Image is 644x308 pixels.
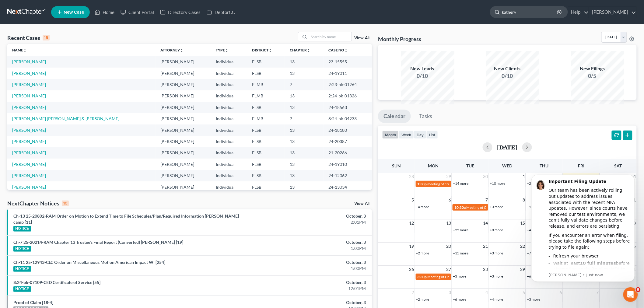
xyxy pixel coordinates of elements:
span: Fri [578,163,584,168]
div: 10 [62,201,69,206]
span: 26 [409,266,415,273]
div: 2:01PM [252,219,366,225]
td: 24-18563 [324,102,372,113]
span: 6 [448,196,452,204]
td: 8:24-bk-04233 [324,113,372,124]
span: 21 [483,243,489,250]
a: Attorneyunfold_more [160,48,184,52]
span: 30 [483,173,489,180]
td: Individual [211,102,247,113]
td: FLSB [247,124,285,136]
div: October, 3 [252,299,366,306]
td: 13 [285,159,324,170]
div: NextChapter Notices [7,200,69,207]
a: +6 more [453,297,466,302]
td: Individual [211,90,247,102]
a: Calendar [378,110,411,123]
a: +4 more [490,297,503,302]
span: Meeting of Creditors for [PERSON_NAME] [PERSON_NAME] [428,275,524,279]
td: [PERSON_NAME] [156,68,211,79]
td: 24-20387 [324,136,372,147]
td: 13 [285,68,324,79]
i: unfold_more [23,49,27,52]
span: New Case [64,10,84,15]
a: Ch-13 25-20802-RAM Order on Motion to Extend Time to File Schedules/Plan/Required Information [PE... [13,213,239,225]
div: October, 3 [252,239,366,245]
div: October, 3 [252,259,366,265]
a: Chapterunfold_more [290,48,310,52]
span: Tue [467,163,474,168]
a: [PERSON_NAME] [12,71,46,76]
span: Wed [502,163,512,168]
a: Nameunfold_more [12,48,27,52]
span: 19 [409,243,415,250]
span: Sat [614,163,622,168]
div: New Clients [486,65,529,72]
div: 15 [43,35,50,40]
span: Sun [392,163,401,168]
div: NOTICE [13,226,31,232]
span: 3 [448,289,452,296]
div: NOTICE [13,286,31,292]
a: View All [354,201,369,206]
span: 1:30p [418,182,427,186]
span: 8 [636,287,641,292]
iframe: Intercom notifications message [522,167,644,305]
span: 12 [409,219,415,227]
i: unfold_more [180,49,184,52]
td: FLSB [247,181,285,193]
td: [PERSON_NAME] [156,124,211,136]
a: +3 more [490,274,503,278]
h2: [DATE] [497,144,517,150]
a: +2 more [416,251,429,255]
td: [PERSON_NAME] [156,136,211,147]
a: [PERSON_NAME] [12,173,46,178]
a: 8:24-bk-07109-CED Certificate of Service [55] [13,280,100,285]
td: [PERSON_NAME] [156,79,211,90]
a: View All [354,36,369,40]
td: [PERSON_NAME] [156,90,211,102]
a: [PERSON_NAME] [12,150,46,155]
td: 13 [285,170,324,181]
td: 7 [285,79,324,90]
td: 13 [285,147,324,159]
div: 0/10 [486,72,529,80]
td: FLMB [247,79,285,90]
a: Ch-11 25-12943-CLC Order on Miscellaneous Motion American Impact Wi [254] [13,260,165,265]
a: +3 more [490,251,503,255]
td: [PERSON_NAME] [156,170,211,181]
span: 28 [483,266,489,273]
td: FLMB [247,113,285,124]
a: Proof of Claim [18-4] [13,300,53,305]
a: [PERSON_NAME] [589,7,636,18]
td: 24-19010 [324,159,372,170]
a: Client Portal [117,7,157,18]
a: [PERSON_NAME] [PERSON_NAME] & [PERSON_NAME] [12,116,119,121]
div: 0/10 [401,72,444,80]
span: 7 [485,196,489,204]
a: +15 more [453,251,468,255]
span: 4 [485,289,489,296]
i: unfold_more [307,49,310,52]
i: unfold_more [225,49,229,52]
a: Directory Cases [157,7,204,18]
a: Case Nounfold_more [328,48,348,52]
span: Meeting of Creditors for [PERSON_NAME] [466,205,534,210]
span: 5 [411,196,415,204]
div: 1:00PM [252,245,366,251]
div: October, 3 [252,213,366,219]
span: 27 [446,266,452,273]
div: New Leads [401,65,444,72]
td: FLSB [247,170,285,181]
td: FLSB [247,56,285,67]
a: [PERSON_NAME] [12,128,46,133]
a: +3 more [453,274,466,278]
div: NOTICE [13,266,31,272]
a: Typeunfold_more [216,48,229,52]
